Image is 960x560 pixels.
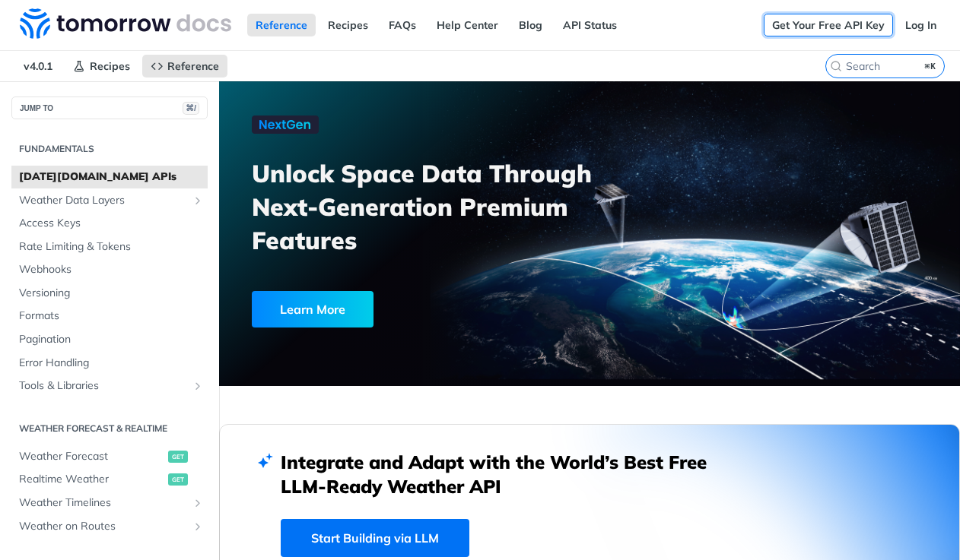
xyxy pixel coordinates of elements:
[11,352,208,375] a: Error Handling
[11,492,208,514] a: Weather TimelinesShow subpages for Weather Timelines
[252,291,374,327] div: Learn More
[921,59,940,74] kbd: ⌘K
[510,14,551,36] a: Blog
[11,166,208,188] a: [DATE][DOMAIN_NAME] APIs
[183,102,199,115] span: ⌘/
[252,115,319,134] img: NextGen
[319,14,377,36] a: Recipes
[19,519,188,534] span: Weather on Routes
[19,169,204,185] span: [DATE][DOMAIN_NAME] APIs
[897,14,945,36] a: Log In
[11,305,208,327] a: Formats
[830,60,842,72] svg: Search
[11,445,208,468] a: Weather Forecastget
[20,8,231,39] img: Tomorrow.io Weather API Docs
[168,473,188,486] span: get
[192,195,204,207] button: Show subpages for Weather Data Layers
[11,422,208,435] h2: Weather Forecast & realtime
[19,239,204,255] span: Rate Limiting & Tokens
[252,291,535,327] a: Learn More
[65,55,138,78] a: Recipes
[764,14,893,36] a: Get Your Free API Key
[19,216,204,231] span: Access Keys
[11,212,208,235] a: Access Keys
[192,380,204,392] button: Show subpages for Tools & Libraries
[11,515,208,538] a: Weather on RoutesShow subpages for Weather on Routes
[142,55,227,78] a: Reference
[11,258,208,281] a: Webhooks
[11,468,208,491] a: Realtime Weatherget
[11,236,208,258] a: Rate Limiting & Tokens
[19,472,164,487] span: Realtime Weather
[19,286,204,301] span: Versioning
[555,14,625,36] a: API Status
[19,193,188,208] span: Weather Data Layers
[19,449,164,464] span: Weather Forecast
[19,308,204,324] span: Formats
[19,378,188,394] span: Tools & Libraries
[192,520,204,533] button: Show subpages for Weather on Routes
[380,14,424,36] a: FAQs
[11,282,208,305] a: Versioning
[11,375,208,397] a: Tools & LibrariesShow subpages for Tools & Libraries
[252,157,606,257] h3: Unlock Space Data Through Next-Generation Premium Features
[11,142,208,156] h2: Fundamentals
[19,332,204,347] span: Pagination
[428,14,507,36] a: Help Center
[281,519,469,557] a: Start Building via LLM
[19,495,188,511] span: Weather Timelines
[11,189,208,212] a: Weather Data LayersShow subpages for Weather Data Layers
[15,55,61,78] span: v4.0.1
[167,59,219,73] span: Reference
[11,328,208,351] a: Pagination
[168,451,188,463] span: get
[19,262,204,277] span: Webhooks
[281,450,730,498] h2: Integrate and Adapt with the World’s Best Free LLM-Ready Weather API
[90,59,130,73] span: Recipes
[11,96,208,119] button: JUMP TO⌘/
[192,497,204,509] button: Show subpages for Weather Timelines
[247,14,316,36] a: Reference
[19,356,204,371] span: Error Handling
